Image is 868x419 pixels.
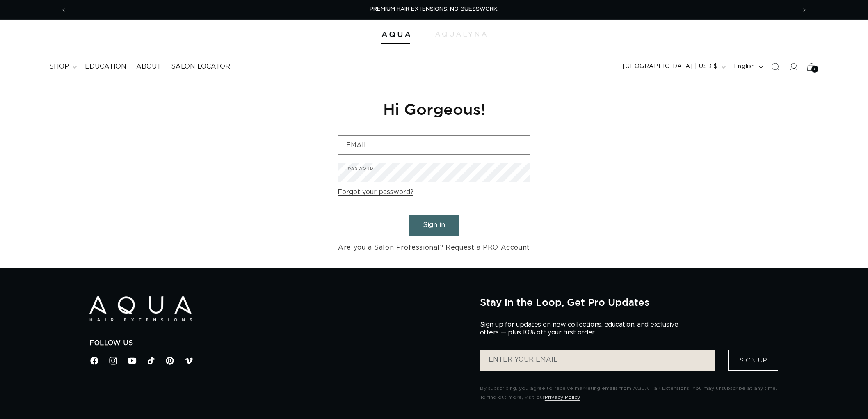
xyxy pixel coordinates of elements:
[729,59,766,75] button: English
[480,296,779,308] h2: Stay in the Loop, Get Pro Updates
[435,32,487,37] img: aqualyna.com
[49,62,69,71] span: shop
[409,215,459,236] button: Sign in
[728,350,778,371] button: Sign Up
[338,99,530,119] h1: Hi Gorgeous!
[136,62,161,71] span: About
[545,395,580,400] a: Privacy Policy
[55,2,73,18] button: Previous announcement
[480,350,715,371] input: ENTER YOUR EMAIL
[338,186,413,198] a: Forgot your password?
[618,59,729,75] button: [GEOGRAPHIC_DATA] | USD $
[480,384,779,402] p: By subscribing, you agree to receive marketing emails from AQUA Hair Extensions. You may unsubscr...
[480,321,685,337] p: Sign up for updates on new collections, education, and exclusive offers — plus 10% off your first...
[813,66,816,73] span: 3
[338,136,530,154] input: Email
[171,62,230,71] span: Salon Locator
[44,57,80,76] summary: shop
[89,339,468,348] h2: Follow Us
[795,2,813,18] button: Next announcement
[623,62,718,71] span: [GEOGRAPHIC_DATA] | USD $
[80,57,131,76] a: Education
[766,58,784,76] summary: Search
[89,296,192,321] img: Aqua Hair Extensions
[370,7,498,12] span: PREMIUM HAIR EXTENSIONS. NO GUESSWORK.
[338,242,530,254] a: Are you a Salon Professional? Request a PRO Account
[131,57,166,76] a: About
[381,32,410,37] img: Aqua Hair Extensions
[85,62,126,71] span: Education
[734,62,755,71] span: English
[166,57,235,76] a: Salon Locator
